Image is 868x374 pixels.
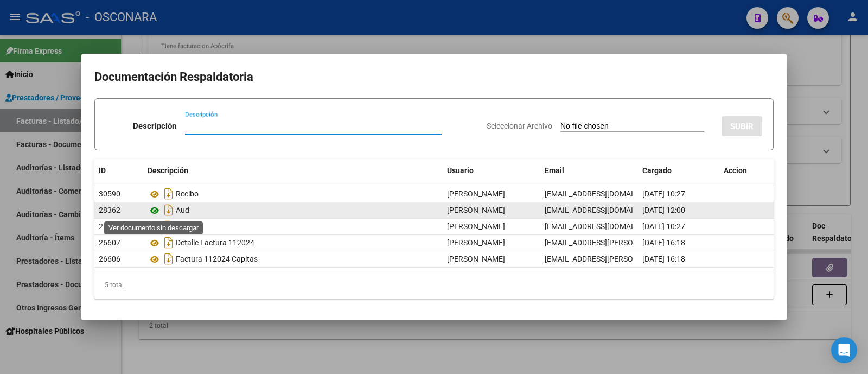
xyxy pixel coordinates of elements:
[94,271,774,299] div: 5 total
[162,250,176,268] i: Descargar documento
[99,166,106,175] span: ID
[99,255,120,263] span: 26606
[94,67,774,87] h2: Documentación Respaldatoria
[545,206,665,214] span: [EMAIL_ADDRESS][DOMAIN_NAME]
[447,189,505,198] span: [PERSON_NAME]
[719,159,774,182] datatable-header-cell: Accion
[545,166,564,175] span: Email
[487,122,552,130] span: Seleccionar Archivo
[133,120,176,132] p: Descripción
[642,189,685,198] span: [DATE] 10:27
[148,250,438,268] div: Factura 112024 Capitas
[447,222,505,231] span: [PERSON_NAME]
[148,201,438,219] div: Aud
[447,255,505,263] span: [PERSON_NAME]
[148,234,438,251] div: Detalle Factura 112024
[642,238,685,247] span: [DATE] 16:18
[447,166,474,175] span: Usuario
[722,116,762,136] button: SUBIR
[642,222,685,231] span: [DATE] 10:27
[730,122,754,131] span: SUBIR
[99,238,120,247] span: 26607
[162,234,176,251] i: Descargar documento
[540,159,638,182] datatable-header-cell: Email
[443,159,540,182] datatable-header-cell: Usuario
[148,166,188,175] span: Descripción
[99,189,120,198] span: 30590
[638,159,719,182] datatable-header-cell: Cargado
[831,337,857,363] div: Open Intercom Messenger
[143,159,443,182] datatable-header-cell: Descripción
[148,185,438,202] div: Recibo
[94,159,143,182] datatable-header-cell: ID
[724,166,747,175] span: Accion
[162,218,176,235] i: Descargar documento
[642,166,672,175] span: Cargado
[545,238,723,247] span: [EMAIL_ADDRESS][PERSON_NAME][DOMAIN_NAME]
[447,238,505,247] span: [PERSON_NAME]
[642,255,685,263] span: [DATE] 16:18
[545,189,665,198] span: [EMAIL_ADDRESS][DOMAIN_NAME]
[99,222,120,231] span: 27057
[447,206,505,214] span: [PERSON_NAME]
[162,185,176,202] i: Descargar documento
[162,201,176,219] i: Descargar documento
[99,206,120,214] span: 28362
[148,218,438,235] div: Dbt
[545,222,665,231] span: [EMAIL_ADDRESS][DOMAIN_NAME]
[545,255,723,263] span: [EMAIL_ADDRESS][PERSON_NAME][DOMAIN_NAME]
[642,206,685,214] span: [DATE] 12:00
